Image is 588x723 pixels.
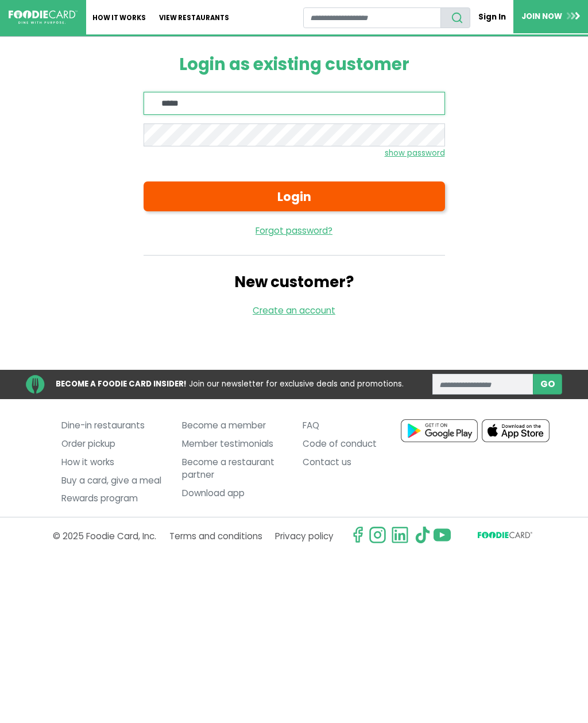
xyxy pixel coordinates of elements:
button: Login [144,181,445,211]
a: Dine-in restaurants [61,416,165,435]
a: FAQ [303,416,406,435]
a: Order pickup [61,435,165,453]
h1: Login as existing customer [144,54,445,74]
a: Privacy policy [275,526,334,546]
a: Terms and conditions [169,526,262,546]
a: Forgot password? [144,225,445,238]
h2: New customer? [144,273,445,291]
p: © 2025 Foodie Card, Inc. [53,526,156,546]
input: enter email address [432,374,534,395]
button: search [440,7,470,28]
span: Join our newsletter for exclusive deals and promotions. [189,378,404,389]
img: linkedin.svg [391,526,408,543]
img: youtube.svg [434,526,451,543]
svg: check us out on facebook [349,526,366,543]
a: Become a restaurant partner [182,453,285,485]
a: Contact us [303,453,406,471]
input: restaurant search [303,7,442,28]
img: FoodieCard; Eat, Drink, Save, Donate [9,10,78,24]
small: show password [385,148,445,158]
a: Become a member [182,416,285,435]
a: Download app [182,485,285,503]
a: Member testimonials [182,435,285,453]
a: Buy a card, give a meal [61,471,165,490]
strong: BECOME A FOODIE CARD INSIDER! [56,378,187,389]
a: Code of conduct [303,435,406,453]
a: How it works [61,453,165,471]
a: Sign In [470,7,513,27]
img: tiktok.svg [414,526,431,543]
a: Rewards program [61,490,165,508]
svg: FoodieCard [478,532,535,543]
a: Create an account [253,304,335,316]
button: subscribe [533,374,562,395]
